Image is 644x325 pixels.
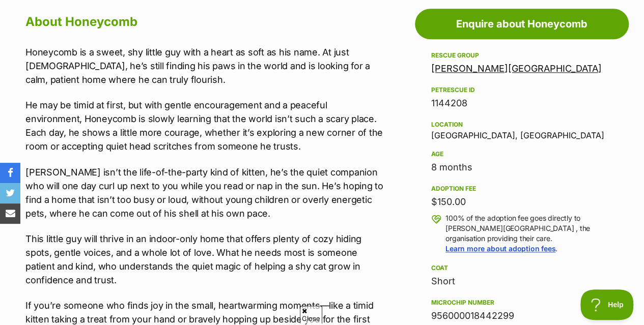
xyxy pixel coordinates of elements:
div: Adoption fee [431,185,612,193]
div: 8 months [431,160,612,174]
div: 1144208 [431,96,612,110]
p: This little guy will thrive in an indoor-only home that offers plenty of cozy hiding spots, gentl... [25,232,383,287]
div: $150.00 [431,195,612,209]
div: 956000018442299 [431,309,612,323]
p: Honeycomb is a sweet, shy little guy with a heart as soft as his name. At just [DEMOGRAPHIC_DATA]... [25,45,383,86]
div: [GEOGRAPHIC_DATA], [GEOGRAPHIC_DATA] [431,119,612,140]
h2: About Honeycomb [25,11,383,33]
div: Short [431,274,612,288]
p: He may be timid at first, but with gentle encouragement and a peaceful environment, Honeycomb is ... [25,98,383,153]
a: [PERSON_NAME][GEOGRAPHIC_DATA] [431,63,602,74]
span: Close [300,306,322,323]
div: Rescue group [431,51,612,60]
div: Coat [431,264,612,272]
p: [PERSON_NAME] isn’t the life-of-the-party kind of kitten, he’s the quiet companion who will one d... [25,165,383,220]
a: Learn more about adoption fees [445,244,555,253]
div: PetRescue ID [431,86,612,94]
div: Age [431,150,612,158]
iframe: Help Scout Beacon - Open [580,289,634,320]
p: 100% of the adoption fee goes directly to [PERSON_NAME][GEOGRAPHIC_DATA] , the organisation provi... [445,213,612,254]
div: Location [431,121,612,129]
a: Enquire about Honeycomb [415,9,629,39]
div: Microchip number [431,299,612,307]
